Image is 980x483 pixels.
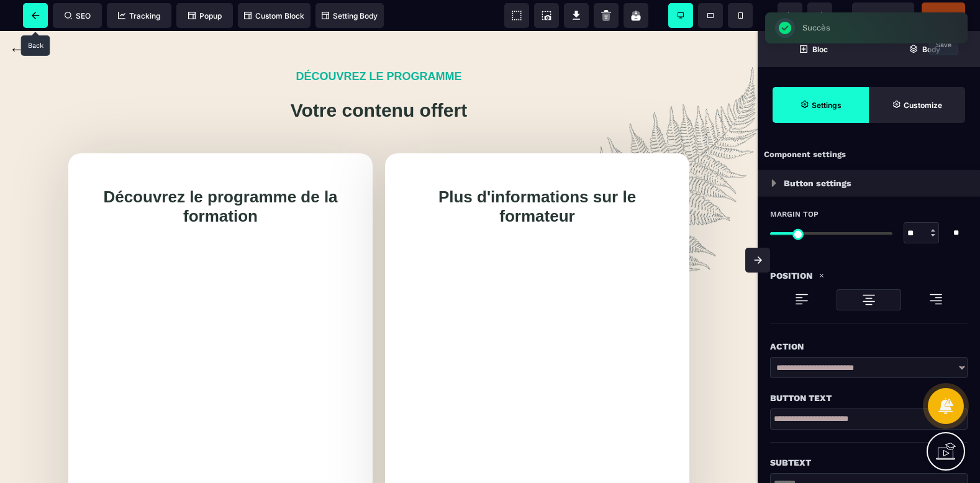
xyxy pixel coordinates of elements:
div: Component settings [758,143,980,167]
span: Popup [188,11,222,20]
span: Open Blocks [758,31,869,67]
span: SEO [65,11,91,20]
div: Action [770,339,968,354]
strong: Settings [812,101,842,110]
span: Tracking [118,11,160,20]
div: Button Text [770,390,968,405]
span: Previsualiser [860,11,906,20]
strong: Body [922,45,940,54]
img: loading [861,292,876,307]
img: loading [771,179,776,187]
span: Screenshot [534,3,559,28]
p: Position [770,268,812,283]
span: Preview [852,2,914,27]
img: loading [819,273,825,279]
span: Setting Body [322,11,378,20]
img: loading [794,292,809,307]
span: Open Style Manager [869,87,965,123]
span: Open Layer Manager [869,31,980,67]
strong: Bloc [812,45,828,54]
strong: Customize [904,101,942,110]
span: Custom Block [244,11,304,20]
span: Margin Top [770,209,819,219]
a: ← [9,9,24,26]
img: loading [928,292,943,307]
div: Subtext [770,455,968,470]
span: Publier [931,11,956,20]
span: Settings [773,87,869,123]
span: View components [504,3,529,28]
text: Plus d'informations sur le formateur [404,153,671,198]
p: Button settings [784,176,851,191]
text: Découvrez le programme de la formation [87,153,354,198]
